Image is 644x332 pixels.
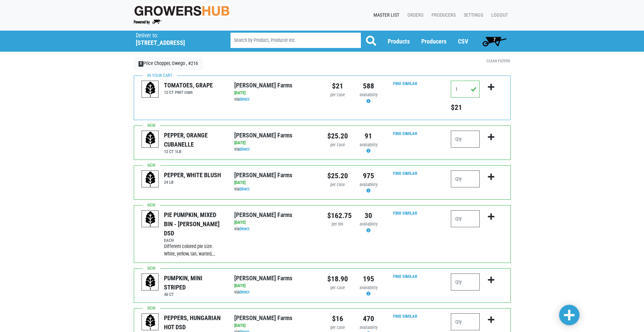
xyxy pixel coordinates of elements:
a: Find Similar [393,211,417,216]
div: 470 [358,313,379,324]
div: per case [327,182,348,188]
a: Clear Filters [486,59,510,63]
a: [PERSON_NAME] Farms [234,314,292,321]
h6: EACH [164,238,224,243]
div: 30 [358,210,379,221]
span: X [139,61,144,67]
span: … [213,251,216,257]
a: [PERSON_NAME] Farms [234,82,292,89]
input: Qty [451,273,480,290]
a: Direct [239,147,250,152]
div: per case [327,142,348,148]
span: availability [360,325,378,330]
h6: 12 CT 1LB [164,149,224,154]
a: Find Similar [393,131,417,136]
div: $25.20 [327,131,348,142]
a: Products [388,38,410,45]
img: placeholder-variety-43d6402dacf2d531de610a020419775a.svg [142,81,159,98]
a: Direct [239,289,250,295]
a: Orders [402,9,426,22]
img: placeholder-variety-43d6402dacf2d531de610a020419775a.svg [142,131,159,148]
a: [PERSON_NAME] Farms [234,211,292,218]
a: Logout [486,9,511,22]
img: placeholder-variety-43d6402dacf2d531de610a020419775a.svg [142,314,159,331]
div: PEPPER, ORANGE CUBANELLE [164,131,224,149]
div: PUMPKIN, MINI STRIPED [164,273,224,292]
div: per bin [327,221,348,228]
div: $25.20 [327,170,348,181]
div: via [234,186,317,193]
div: 975 [358,170,379,181]
a: Direct [239,226,250,231]
div: 588 [358,81,379,92]
div: 195 [358,273,379,284]
span: availability [360,182,378,187]
a: Master List [368,9,402,22]
div: PIE PUMPKIN, MIXED BIN - [PERSON_NAME] DSD [164,210,224,238]
div: via [234,146,317,153]
h6: 40 CT [164,292,224,297]
a: Direct [239,97,250,102]
div: $162.75 [327,210,348,221]
a: Find Similar [393,81,417,86]
div: per case [327,285,348,291]
img: placeholder-variety-43d6402dacf2d531de610a020419775a.svg [142,171,159,188]
span: availability [360,92,378,97]
h5: [STREET_ADDRESS] [136,39,213,47]
span: Price Chopper, Owego , #216 (42 W Main St, Owego, NY 13827, USA) [136,31,218,47]
input: Qty [451,313,480,330]
a: Producers [421,38,446,45]
div: via [234,289,317,296]
div: [DATE] [234,180,317,186]
a: CSV [458,38,468,45]
div: [DATE] [234,219,317,226]
a: XPrice Chopper, Owego , #216 [134,57,203,70]
input: Qty [451,81,480,98]
div: PEPPERS, HUNGARIAN HOT DSD [164,313,224,332]
a: Find Similar [393,314,417,319]
span: availability [360,142,378,147]
input: Search by Product, Producer etc. [231,33,361,48]
div: [DATE] [234,140,317,146]
img: placeholder-variety-43d6402dacf2d531de610a020419775a.svg [142,211,159,228]
div: $16 [327,313,348,324]
a: [PERSON_NAME] Farms [234,275,292,282]
div: via [234,226,317,232]
div: $21 [327,81,348,92]
div: via [234,96,317,103]
div: $18.90 [327,273,348,284]
div: per case [327,92,348,98]
div: [DATE] [234,90,317,96]
a: [PERSON_NAME] Farms [234,132,292,139]
a: Find Similar [393,171,417,176]
p: Deliver to: [136,32,213,39]
span: availability [360,221,378,227]
div: TOMATOES, GRAPE [164,81,213,90]
a: Producers [426,9,458,22]
h5: $21 [451,103,480,112]
div: Different colored pie size. White, yellow, tan, warted, [164,243,224,258]
div: 91 [358,131,379,142]
a: Direct [239,186,250,192]
a: [PERSON_NAME] Farms [234,171,292,179]
div: [DATE] [234,283,317,289]
h6: 12 CT PINT clam [164,90,213,95]
img: original-fc7597fdc6adbb9d0e2ae620e786d1a2.jpg [134,4,230,17]
img: Powered by Big Wheelbarrow [134,20,162,24]
h6: 24 LB [164,180,221,185]
div: per case [327,325,348,331]
div: [DATE] [234,322,317,329]
input: Qty [451,170,480,187]
a: Find Similar [393,274,417,279]
span: 7 [493,37,496,42]
span: availability [360,285,378,290]
input: Qty [451,210,480,227]
img: placeholder-variety-43d6402dacf2d531de610a020419775a.svg [142,274,159,291]
div: PEPPER, WHITE BLUSH [164,170,221,180]
a: 7 [479,34,510,48]
input: Qty [451,131,480,148]
a: Settings [458,9,486,22]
